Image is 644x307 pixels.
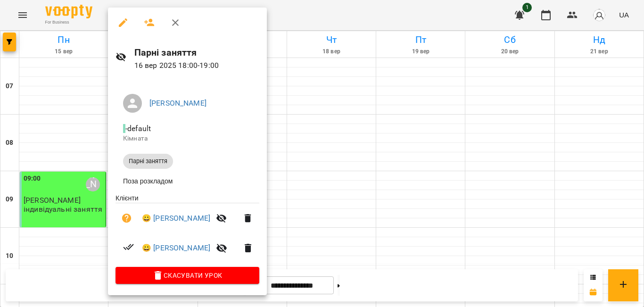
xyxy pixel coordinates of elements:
a: 😀 [PERSON_NAME] [142,242,210,254]
span: Парні заняття [123,157,173,166]
button: Скасувати Урок [116,267,259,284]
ul: Клієнти [116,193,259,267]
a: [PERSON_NAME] [149,99,206,108]
span: - default [123,124,153,133]
svg: Візит сплачено [123,241,134,253]
span: Скасувати Урок [123,270,252,281]
p: 16 вер 2025 18:00 - 19:00 [134,60,259,71]
p: Кімната [123,134,252,143]
a: 😀 [PERSON_NAME] [142,213,210,224]
h6: Парні заняття [134,45,259,60]
li: Поза розкладом [116,173,259,190]
button: Візит ще не сплачено. Додати оплату? [116,207,138,230]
